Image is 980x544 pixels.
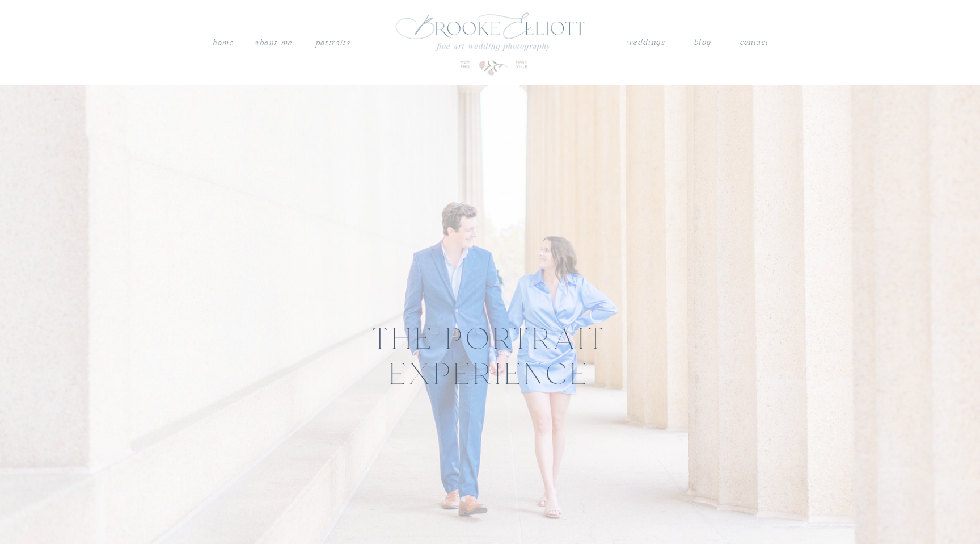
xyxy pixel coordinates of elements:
[319,324,661,391] h2: The Portrait experience
[626,35,665,50] a: weddings
[314,36,352,47] a: PORTRAITS
[739,35,768,47] a: contact
[694,35,711,50] a: blog
[212,36,234,51] a: Home
[253,36,293,51] a: About me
